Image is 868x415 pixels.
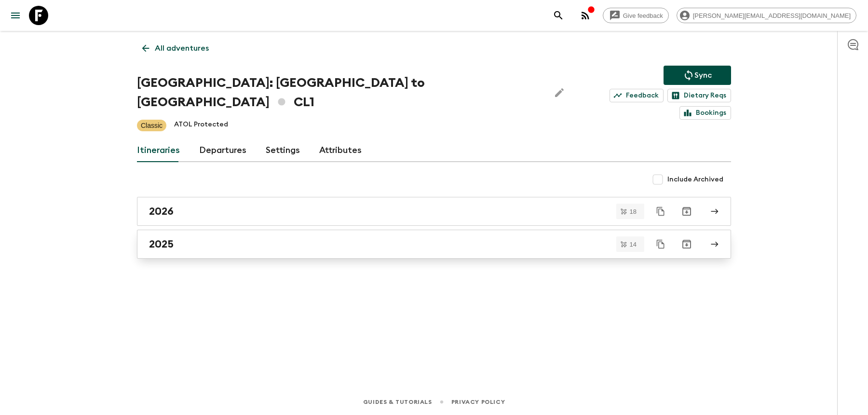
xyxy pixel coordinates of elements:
[149,205,174,218] h2: 2026
[688,12,856,19] span: [PERSON_NAME][EMAIL_ADDRESS][DOMAIN_NAME]
[652,235,669,253] button: Duplicate
[199,139,246,162] a: Departures
[137,73,542,112] h1: [GEOGRAPHIC_DATA]: [GEOGRAPHIC_DATA] to [GEOGRAPHIC_DATA] CL1
[137,230,731,259] a: 2025
[451,397,505,407] a: Privacy Policy
[137,39,214,58] a: All adventures
[155,42,209,54] p: All adventures
[694,69,712,81] p: Sync
[677,8,856,23] div: [PERSON_NAME][EMAIL_ADDRESS][DOMAIN_NAME]
[174,120,228,131] p: ATOL Protected
[624,208,642,215] span: 18
[667,175,723,184] span: Include Archived
[610,89,664,102] a: Feedback
[667,89,731,102] a: Dietary Reqs
[6,6,25,25] button: menu
[137,139,180,162] a: Itineraries
[141,121,163,130] p: Classic
[677,235,696,254] button: Archive
[149,238,174,250] h2: 2025
[363,397,432,407] a: Guides & Tutorials
[652,203,669,220] button: Duplicate
[679,106,731,120] a: Bookings
[319,139,362,162] a: Attributes
[137,197,731,226] a: 2026
[266,139,300,162] a: Settings
[618,12,668,19] span: Give feedback
[664,66,731,85] button: Sync adventure departures to the booking engine
[549,6,568,25] button: search adventures
[624,241,642,248] span: 14
[603,8,669,23] a: Give feedback
[677,202,696,221] button: Archive
[550,73,569,112] button: Edit Adventure Title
